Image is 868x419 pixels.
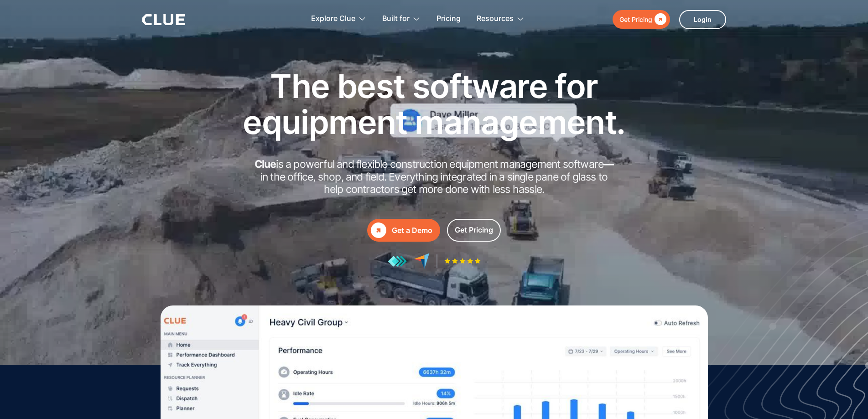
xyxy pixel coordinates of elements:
div: Get Pricing [619,14,652,25]
img: reviews at getapp [388,255,407,267]
div: Resources [477,5,514,33]
h2: is a powerful and flexible construction equipment management software in the office, shop, and fi... [252,158,617,196]
strong: Clue [255,158,276,171]
a: Pricing [437,5,461,33]
div:  [371,222,386,238]
div: Explore Clue [311,5,355,33]
div:  [652,14,666,25]
div: Resources [477,5,525,33]
a: Get a Demo [367,219,440,242]
img: Five-star rating icon [444,258,481,264]
img: reviews at capterra [414,253,430,269]
div: Built for [382,5,410,33]
a: Get Pricing [613,10,670,29]
div: Get Pricing [455,224,493,236]
h1: The best software for equipment management. [229,68,639,140]
div: Get a Demo [392,225,432,236]
strong: — [603,158,613,171]
a: Login [679,10,726,29]
div: Explore Clue [311,5,366,33]
a: Get Pricing [447,219,501,242]
div: Built for [382,5,421,33]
